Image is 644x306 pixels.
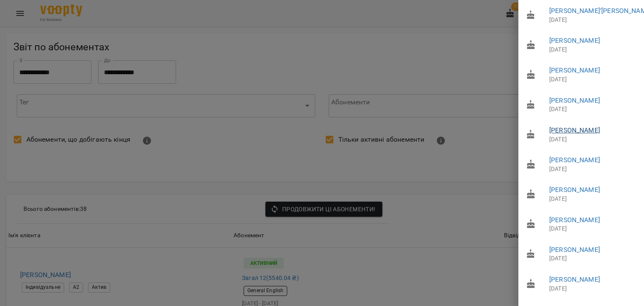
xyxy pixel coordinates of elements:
p: [DATE] [549,254,638,263]
a: [PERSON_NAME] [549,126,600,134]
p: [DATE] [549,165,638,174]
p: [DATE] [549,75,638,84]
a: [PERSON_NAME] [549,36,600,44]
p: [DATE] [549,135,638,144]
p: [DATE] [549,225,638,233]
a: [PERSON_NAME] [549,275,600,283]
a: [PERSON_NAME] [549,66,600,74]
p: [DATE] [549,195,638,203]
a: [PERSON_NAME] [549,156,600,164]
a: [PERSON_NAME] [549,186,600,194]
a: [PERSON_NAME] [549,216,600,224]
p: [DATE] [549,285,638,293]
a: [PERSON_NAME] [549,246,600,254]
p: [DATE] [549,16,638,24]
p: [DATE] [549,46,638,54]
a: [PERSON_NAME] [549,96,600,104]
p: [DATE] [549,105,638,114]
